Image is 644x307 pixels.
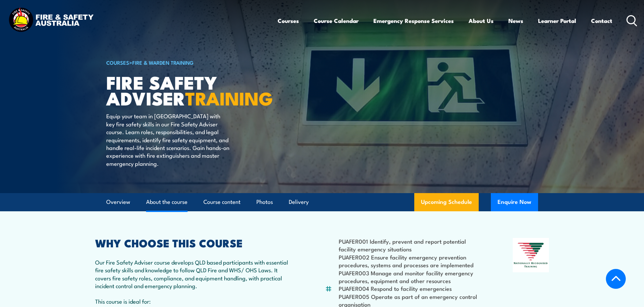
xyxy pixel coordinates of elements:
[203,193,241,211] a: Course content
[256,193,273,211] a: Photos
[132,59,194,66] a: Fire & Warden Training
[373,12,454,30] a: Emergency Response Services
[106,74,273,105] h1: FIRE SAFETY ADVISER
[491,193,538,211] button: Enquire Now
[106,193,130,211] a: Overview
[508,12,523,30] a: News
[339,269,480,285] li: PUAFER003 Manage and monitor facility emergency procedures, equipment and other resources
[95,238,292,247] h2: WHY CHOOSE THIS COURSE
[106,59,129,66] a: COURSES
[146,193,188,211] a: About the course
[513,238,549,272] img: Nationally Recognised Training logo.
[95,297,292,305] p: This course is ideal for:
[339,253,480,269] li: PUAFER002 Ensure facility emergency prevention procedures, systems and processes are implemented
[414,193,479,211] a: Upcoming Schedule
[106,112,229,167] p: Equip your team in [GEOGRAPHIC_DATA] with key fire safety skills in our Fire Safety Adviser cours...
[289,193,309,211] a: Delivery
[185,84,273,112] strong: TRAINING
[339,237,480,253] li: PUAFER001 Identify, prevent and report potential facility emergency situations
[538,12,576,30] a: Learner Portal
[469,12,494,30] a: About Us
[106,58,273,66] h6: >
[314,12,359,30] a: Course Calendar
[278,12,299,30] a: Courses
[591,12,612,30] a: Contact
[339,284,480,292] li: PUAFER004 Respond to facility emergencies
[95,258,292,290] p: Our Fire Safety Adviser course develops QLD based participants with essential fire safety skills ...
